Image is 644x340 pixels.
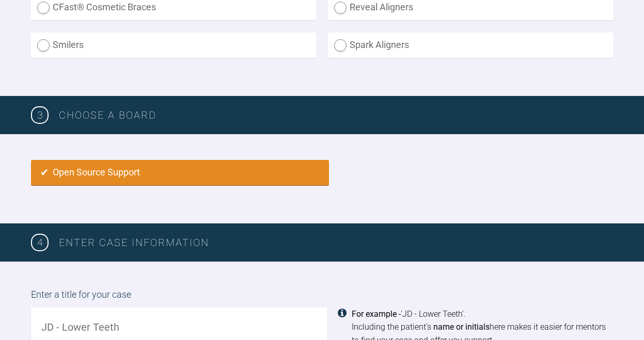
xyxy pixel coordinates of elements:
[31,160,329,185] label: Open Source Support
[59,107,613,123] h3: Choose a board
[328,33,613,58] label: Spark Aligners
[59,234,613,251] h3: Enter case information
[433,322,490,332] strong: name or initials
[31,33,316,58] label: Smilers
[31,287,613,307] label: Enter a title for your case
[31,234,49,251] span: 4
[352,309,401,319] strong: For example -
[31,106,49,124] span: 3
